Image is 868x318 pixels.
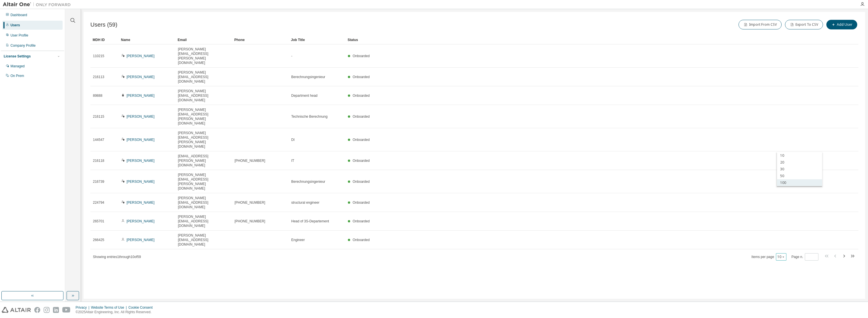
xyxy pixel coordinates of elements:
[178,233,229,247] span: [PERSON_NAME][EMAIL_ADDRESS][DOMAIN_NAME]
[291,93,318,98] span: Department head
[3,2,74,7] img: Altair One
[127,201,155,205] a: [PERSON_NAME]
[178,70,229,84] span: [PERSON_NAME][EMAIL_ADDRESS][DOMAIN_NAME]
[127,75,155,79] a: [PERSON_NAME]
[777,166,822,173] div: 30
[127,54,155,58] a: [PERSON_NAME]
[178,108,229,126] span: [PERSON_NAME][EMAIL_ADDRESS][PERSON_NAME][DOMAIN_NAME]
[93,158,104,163] span: 216118
[291,158,294,163] span: IT
[348,35,829,44] div: Status
[234,35,286,44] div: Phone
[353,201,370,205] span: Onboarded
[777,179,822,186] div: 100
[777,159,822,166] div: 20
[93,114,104,119] span: 216115
[10,13,27,17] div: Dashboard
[93,93,102,98] span: 89888
[127,180,155,184] a: [PERSON_NAME]
[178,196,229,209] span: [PERSON_NAME][EMAIL_ADDRESS][DOMAIN_NAME]
[10,74,24,78] div: On Prem
[291,200,319,205] span: structural engineer
[178,89,229,102] span: [PERSON_NAME][EMAIL_ADDRESS][DOMAIN_NAME]
[91,305,128,310] div: Website Terms of Use
[127,159,155,163] a: [PERSON_NAME]
[353,159,370,163] span: Onboarded
[291,54,292,58] span: -
[121,35,173,44] div: Name
[752,253,786,261] span: Items per page
[178,131,229,149] span: [PERSON_NAME][EMAIL_ADDRESS][PERSON_NAME][DOMAIN_NAME]
[353,54,370,58] span: Onboarded
[93,137,104,142] span: 144547
[178,214,229,228] span: [PERSON_NAME][EMAIL_ADDRESS][DOMAIN_NAME]
[353,94,370,98] span: Onboarded
[785,20,823,29] button: Export To CSV
[90,22,117,28] span: Users (59)
[235,200,265,205] span: [PHONE_NUMBER]
[93,238,104,242] span: 266425
[235,219,265,224] span: [PHONE_NUMBER]
[10,33,28,38] div: User Profile
[127,219,155,223] a: [PERSON_NAME]
[93,75,104,79] span: 216113
[777,152,822,159] div: 10
[128,305,156,310] div: Cookie Consent
[777,255,785,259] button: 10
[291,238,305,242] span: Engineer
[353,115,370,119] span: Onboarded
[291,179,325,184] span: Berechnungsingenieur
[291,35,343,44] div: Job Title
[93,54,104,58] span: 110215
[353,219,370,223] span: Onboarded
[93,179,104,184] span: 216739
[127,115,155,119] a: [PERSON_NAME]
[353,238,370,242] span: Onboarded
[777,173,822,179] div: 50
[792,253,818,261] span: Page n.
[76,310,156,315] p: © 2025 Altair Engineering, Inc. All Rights Reserved.
[62,307,71,313] img: youtube.svg
[826,20,857,29] button: Add User
[34,307,40,313] img: facebook.svg
[178,173,229,191] span: [PERSON_NAME][EMAIL_ADDRESS][PERSON_NAME][DOMAIN_NAME]
[291,137,295,142] span: DI
[10,23,20,27] div: Users
[93,35,116,44] div: MDH ID
[739,20,782,29] button: Import From CSV
[127,94,155,98] a: [PERSON_NAME]
[93,219,104,224] span: 265701
[44,307,50,313] img: instagram.svg
[53,307,59,313] img: linkedin.svg
[4,54,31,59] div: License Settings
[291,219,329,224] span: Head of 3S-Departement
[178,35,230,44] div: Email
[2,307,31,313] img: altair_logo.svg
[10,43,36,48] div: Company Profile
[93,255,141,259] span: Showing entries 1 through 10 of 59
[353,180,370,184] span: Onboarded
[178,47,229,65] span: [PERSON_NAME][EMAIL_ADDRESS][PERSON_NAME][DOMAIN_NAME]
[178,154,229,167] span: [EMAIL_ADDRESS][PERSON_NAME][DOMAIN_NAME]
[93,200,104,205] span: 224794
[10,64,25,68] div: Managed
[291,114,327,119] span: Technische Berechnung
[353,75,370,79] span: Onboarded
[353,138,370,142] span: Onboarded
[291,75,325,79] span: Berechnungsingenieur
[127,138,155,142] a: [PERSON_NAME]
[76,305,91,310] div: Privacy
[235,158,265,163] span: [PHONE_NUMBER]
[127,238,155,242] a: [PERSON_NAME]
